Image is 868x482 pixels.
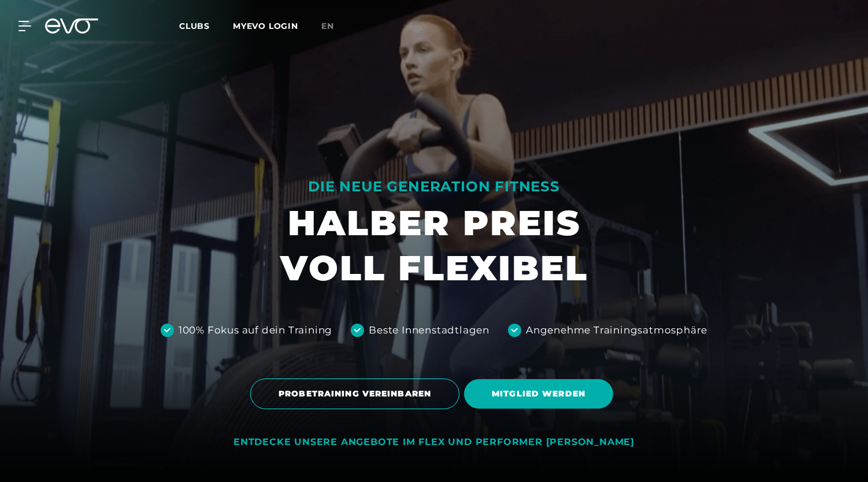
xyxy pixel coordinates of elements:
[280,201,588,291] h1: HALBER PREIS VOLL FLEXIBEL
[179,323,332,338] div: 100% Fokus auf dein Training
[179,20,233,31] a: Clubs
[179,21,210,31] span: Clubs
[233,436,635,448] div: ENTDECKE UNSERE ANGEBOTE IM FLEX UND PERFORMER [PERSON_NAME]
[369,323,489,338] div: Beste Innenstadtlagen
[233,21,298,31] a: MYEVO LOGIN
[280,177,588,196] div: DIE NEUE GENERATION FITNESS
[321,21,334,31] span: en
[279,388,431,400] span: PROBETRAINING VEREINBAREN
[526,323,707,338] div: Angenehme Trainingsatmosphäre
[250,370,464,418] a: PROBETRAINING VEREINBAREN
[321,20,348,33] a: en
[492,388,585,400] span: MITGLIED WERDEN
[464,370,618,417] a: MITGLIED WERDEN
